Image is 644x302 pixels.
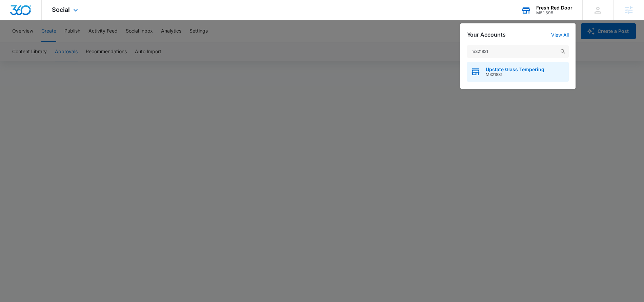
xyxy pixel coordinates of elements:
[536,5,572,11] div: account name
[467,62,569,82] button: Upstate Glass TemperingM321831
[486,67,544,72] span: Upstate Glass Tempering
[551,32,569,38] a: View All
[467,45,569,58] input: Search Accounts
[467,32,506,38] h2: Your Accounts
[486,72,544,77] span: M321831
[52,6,70,13] span: Social
[536,11,572,15] div: account id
